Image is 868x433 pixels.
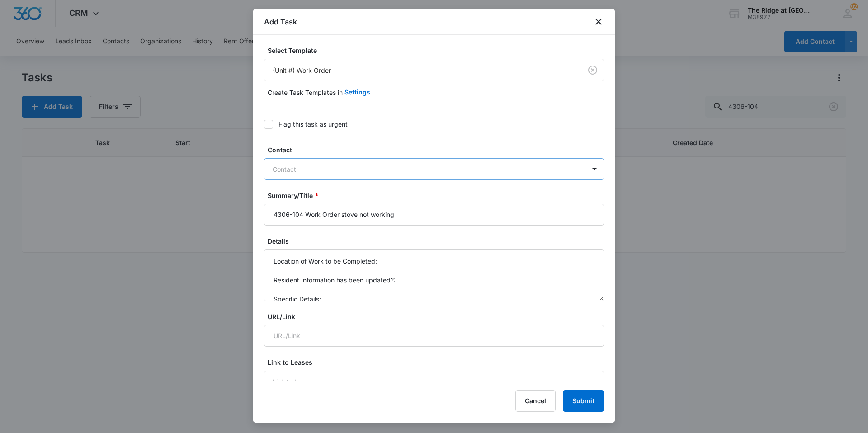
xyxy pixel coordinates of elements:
label: Link to Leases [268,358,608,367]
label: Select Template [268,46,608,55]
div: Flag this task as urgent [278,119,348,129]
h1: Add Task [264,16,297,27]
input: URL/Link [264,325,604,347]
textarea: Location of Work to be Completed: Resident Information has been updated?: Specific Details: [264,249,604,301]
button: Submit [563,390,604,412]
button: close [593,16,604,27]
button: Cancel [515,390,556,412]
input: Summary/Title [264,204,604,226]
label: URL/Link [268,312,608,321]
label: Contact [268,145,608,155]
label: Summary/Title [268,191,608,200]
label: Details [268,236,608,246]
p: Create Task Templates in [268,88,343,97]
button: Clear [585,63,600,77]
button: Settings [344,81,370,103]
